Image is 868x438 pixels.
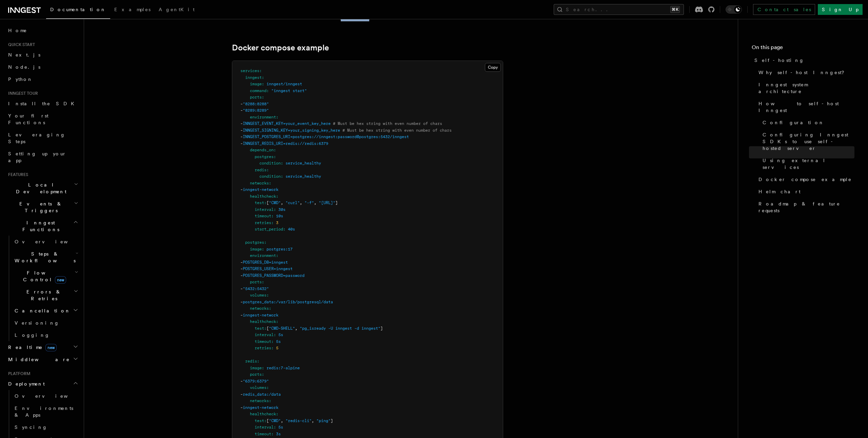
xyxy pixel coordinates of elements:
span: networks [250,306,269,311]
button: Cancellation [12,305,80,317]
span: Next.js [8,52,40,58]
span: Overview [15,393,84,399]
span: - [240,187,243,192]
kbd: ⌘K [670,6,680,13]
span: : [276,115,278,119]
a: Setting up your app [5,148,80,167]
span: "8288:8288" [243,102,269,106]
span: : [283,227,285,232]
span: : [262,75,264,80]
a: Docker compose example [756,173,854,185]
span: postgres [255,154,274,159]
a: Using external services [760,154,854,173]
a: Leveraging Steps [5,129,80,148]
span: [ [267,326,269,331]
span: - [240,286,243,291]
span: : [274,425,276,430]
span: POSTGRES_DB=inngest [243,260,288,265]
span: # Must be hex string with even number of chars [333,121,442,126]
span: healthcheck [250,194,276,199]
span: Node.js [8,64,40,70]
span: Configuration [763,119,824,126]
a: Environments & Apps [12,402,80,421]
span: Home [8,27,27,34]
span: Steps & Workflows [12,250,76,264]
span: "pg_isready -U inngest -d inngest" [300,326,380,331]
span: environment [250,253,276,258]
span: 5s [278,332,283,337]
span: : [262,95,264,100]
button: Search...⌘K [554,4,684,15]
a: Sign Up [818,4,863,15]
span: : [262,247,264,251]
span: postgres:17 [267,247,293,251]
span: inngest-network [243,405,278,410]
a: Home [5,24,80,37]
span: How to self-host Inngest [758,100,854,114]
span: "CMD-SHELL" [269,326,295,331]
span: start_period [255,227,283,232]
span: "inngest start" [271,88,307,93]
span: Realtime [5,344,57,351]
span: 3s [276,432,281,436]
span: : [267,293,269,298]
span: Features [5,172,28,177]
span: volumes [250,385,267,390]
span: Inngest tour [5,91,38,96]
button: Events & Triggers [5,198,80,217]
a: Documentation [46,2,110,19]
span: : [274,148,276,152]
span: : [276,319,278,324]
span: postgres [245,240,264,245]
span: image [250,366,262,370]
span: ] [331,418,333,423]
span: , [281,200,283,205]
span: 3 [276,220,278,225]
span: timeout [255,432,271,436]
span: : [271,432,274,436]
span: - [240,108,243,113]
span: : [262,366,264,370]
span: : [269,181,271,185]
span: : [274,332,276,337]
a: Overview [12,390,80,402]
span: : [281,174,283,179]
span: interval [255,332,274,337]
span: INNGEST_REDIS_URI=redis://redis:6379 [243,141,328,146]
span: "CMD" [269,418,281,423]
span: # Must be hex string with even number of chars [342,128,452,133]
span: : [267,168,269,172]
span: Local Development [5,181,74,195]
span: Syncing [15,424,47,430]
span: inngest/inngest [267,82,302,86]
span: new [45,344,57,351]
span: - [240,300,243,304]
span: services [240,68,259,73]
span: "ping" [316,418,331,423]
span: command [250,88,267,93]
span: "redis-cli" [285,418,312,423]
span: Overview [15,239,84,244]
span: - [240,405,243,410]
span: INNGEST_POSTGRES_URI=postgres://inngest:password@postgres:5432/inngest [243,134,409,139]
span: Helm chart [758,188,801,195]
a: Roadmap & feature requests [756,198,854,217]
span: redis_data:/data [243,392,281,397]
a: How to self-host Inngest [756,97,854,116]
a: Python [5,73,80,85]
span: - [240,273,243,278]
span: timeout [255,339,271,344]
span: POSTGRES_PASSWORD=password [243,273,304,278]
span: : [269,398,271,403]
span: Inngest system architecture [758,81,854,95]
span: - [240,313,243,317]
span: Events & Triggers [5,200,74,214]
span: : [262,82,264,86]
a: Configuration [760,116,854,129]
span: condition [259,174,281,179]
span: "5432:5432" [243,286,269,291]
span: Versioning [15,320,59,326]
a: Logging [12,329,80,341]
span: condition [259,161,281,166]
span: [ [267,200,269,205]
